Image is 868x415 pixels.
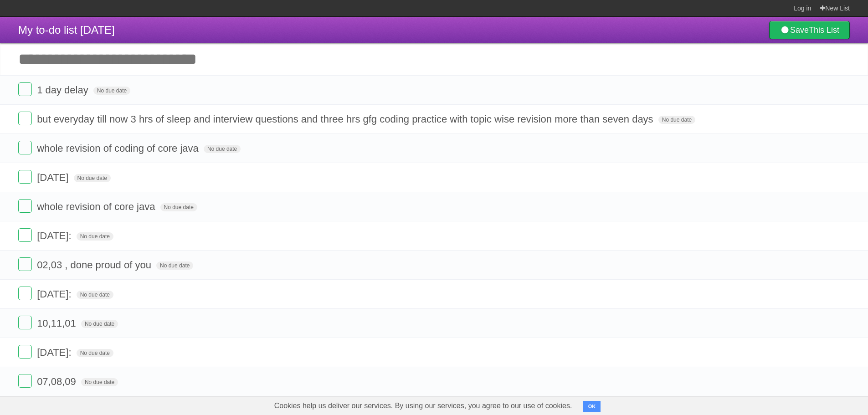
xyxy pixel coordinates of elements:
label: Done [18,112,32,125]
span: 02,03 , done proud of you [37,259,154,271]
label: Done [18,170,32,184]
span: 1 day delay [37,84,91,96]
span: No due date [658,116,695,124]
label: Done [18,141,32,154]
a: SaveThis List [769,21,850,39]
span: No due date [81,378,118,386]
label: Done [18,316,32,329]
span: whole revision of core java [37,201,157,212]
span: No due date [81,320,118,328]
span: [DATE] [37,172,71,183]
span: No due date [156,261,193,270]
span: No due date [77,291,113,299]
span: 10,11,01 [37,318,78,329]
span: No due date [77,349,113,357]
label: Done [18,257,32,271]
label: Done [18,374,32,388]
label: Done [18,228,32,242]
span: [DATE]: [37,230,73,241]
label: Done [18,82,32,96]
button: OK [583,401,601,412]
span: 07,08,09 [37,376,78,387]
label: Done [18,345,32,359]
span: No due date [77,232,113,241]
span: No due date [93,87,130,95]
span: My to-do list [DATE] [18,24,115,36]
b: This List [809,26,839,35]
span: but everyday till now 3 hrs of sleep and interview questions and three hrs gfg coding practice wi... [37,113,656,125]
span: whole revision of coding of core java [37,143,201,154]
span: No due date [160,203,197,211]
span: [DATE]: [37,288,73,300]
span: No due date [74,174,111,182]
span: Cookies help us deliver our services. By using our services, you agree to our use of cookies. [265,397,581,415]
span: No due date [204,145,241,153]
label: Done [18,287,32,300]
label: Done [18,199,32,213]
span: [DATE]: [37,347,73,358]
